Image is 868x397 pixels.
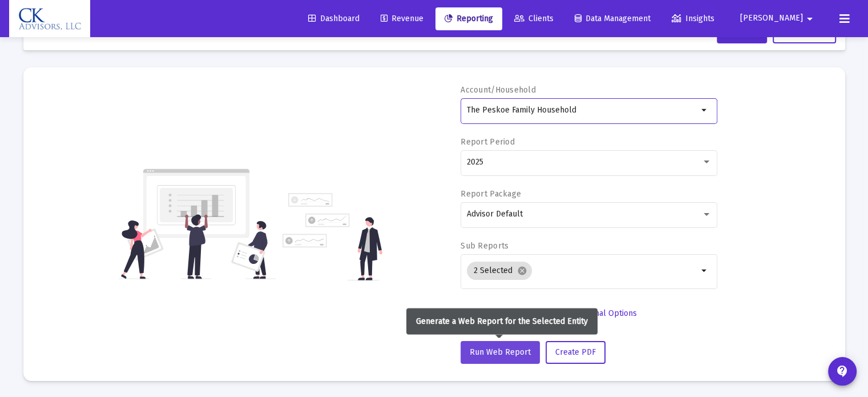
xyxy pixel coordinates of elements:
[467,262,532,280] mat-chip: 2 Selected
[505,7,563,30] a: Clients
[575,14,651,23] span: Data Management
[698,103,712,117] mat-icon: arrow_drop_down
[467,259,698,282] mat-chip-list: Selection
[470,347,531,357] span: Run Web Report
[18,7,82,30] img: Dashboard
[835,364,849,378] mat-icon: contact_support
[461,137,515,147] label: Report Period
[566,7,660,30] a: Data Management
[467,209,523,219] span: Advisor Default
[461,85,536,95] label: Account/Household
[555,347,596,357] span: Create PDF
[514,14,554,23] span: Clients
[740,14,803,23] span: [PERSON_NAME]
[470,308,549,318] span: Select Custom Period
[372,7,433,30] a: Revenue
[467,157,483,167] span: 2025
[570,308,637,318] span: Additional Options
[803,7,817,30] mat-icon: arrow_drop_down
[546,341,605,364] button: Create PDF
[698,264,712,278] mat-icon: arrow_drop_down
[308,14,360,23] span: Dashboard
[726,7,830,30] button: [PERSON_NAME]
[381,14,423,23] span: Revenue
[461,189,521,199] label: Report Package
[445,14,493,23] span: Reporting
[461,341,540,364] button: Run Web Report
[517,266,527,276] mat-icon: cancel
[461,241,508,251] label: Sub Reports
[672,14,714,23] span: Insights
[299,7,369,30] a: Dashboard
[663,7,724,30] a: Insights
[282,193,382,280] img: reporting-alt
[119,167,276,280] img: reporting
[467,106,698,115] input: Search or select an account or household
[435,7,502,30] a: Reporting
